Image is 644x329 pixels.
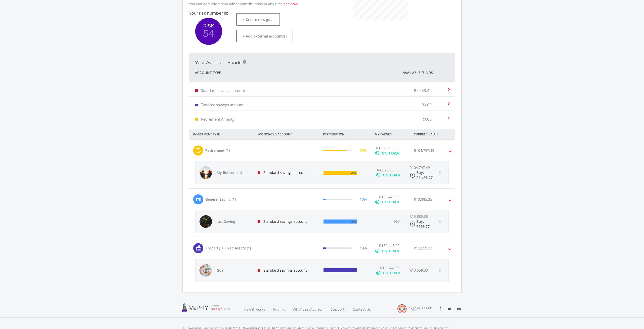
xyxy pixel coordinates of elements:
[189,111,455,125] mat-expansion-panel-header: Retirement Annuity R0.00
[189,237,455,259] mat-expansion-panel-header: Property + Fixed Assets (1) 10% R152,445.00 mood ON TRACK R13,559.33
[414,88,432,93] p: R1,783.46
[410,129,462,139] div: CURRENT VALUE
[189,53,455,82] mat-expansion-panel-header: Your Available Funds i Account Type Available Funds
[437,267,443,273] i: more_vert
[195,23,222,28] span: RISK
[410,268,428,273] div: R13,559.33
[382,199,399,205] div: ON TRACK
[195,60,242,66] h2: Your Available Funds
[189,82,455,125] div: Your Available Funds i Account Type Available Funds
[414,245,432,251] div: R13,559.33
[189,210,455,237] div: General Saving (1) 10% R152,445.00 mood ON TRACK R13,885.35
[254,210,319,233] div: Standard savings account
[379,194,399,199] span: R152,445.00
[422,117,432,122] p: R0.00
[437,170,443,176] i: more_vert
[422,102,432,107] p: R0.00
[289,301,327,318] a: Why? EasyAdvisor
[195,18,222,45] button: RISK 54
[410,214,436,229] div: R13,885.35
[376,173,381,178] i: mood
[327,301,349,318] a: Support
[205,197,236,202] div: General Saving (1)
[375,199,380,204] i: mood
[189,129,254,139] div: INVESTMENT TYPE
[403,70,433,75] span: Available Funds
[410,165,436,180] div: R104,797.49
[377,168,400,172] span: R1,620,900.00
[236,30,293,42] button: + Add external account(s)
[269,301,289,318] a: Pricing
[379,243,399,248] span: R152,445.00
[254,259,319,282] div: Standard savings account
[416,219,436,229] div: Buy: R199.77
[201,88,245,93] p: Standard savings account
[435,265,445,275] button: more_vert
[349,301,375,318] a: Contact Us
[410,221,416,227] i: access_time
[360,197,367,202] div: 10%
[435,216,445,227] button: more_vert
[236,13,280,26] button: + Create new goal
[348,268,356,273] div: 100%
[201,117,234,122] p: Retirement Annuity
[205,148,230,153] div: Retirement (1)
[243,60,246,64] div: i
[189,1,317,7] p: You can add additional adhoc contributions at any time: .
[371,129,410,139] div: MY TARGET
[382,248,399,253] div: ON TRACK
[319,129,371,139] div: DISTRIBUTION
[383,270,400,275] div: ON TRACK
[189,11,228,16] h4: Your risk number is:
[416,170,436,180] div: Buy: R1,498.27
[217,219,252,224] span: Just Saving
[376,145,399,150] span: R1,620,900.00
[189,97,455,111] mat-expansion-panel-header: Tax-free savings account R0.00
[195,70,221,76] span: Account Type
[189,82,455,96] mat-expansion-panel-header: Standard savings account R1,783.46
[380,265,400,270] span: R152,445.00
[189,161,455,188] div: Retirement (1) 79% R1,620,900.00 mood ON TRACK R104,797.49
[189,189,455,210] mat-expansion-panel-header: General Saving (1) 10% R152,445.00 mood ON TRACK R13,885.35
[348,219,356,224] div: 100%
[348,170,356,175] div: 100%
[414,148,434,153] div: R104,797.49
[201,102,244,107] p: Tax-free savings account
[375,248,380,253] i: mood
[195,28,222,39] span: 54
[360,245,367,251] div: 10%
[437,218,443,225] i: more_vert
[376,270,381,275] i: mood
[410,172,416,178] i: access_time
[435,168,445,178] button: more_vert
[254,129,319,139] div: ASSOCIATED ACCOUNT
[205,245,251,251] div: Property + Fixed Assets (1)
[414,197,432,202] div: R13,885.35
[383,173,400,178] div: ON TRACK
[189,259,455,286] div: Property + Fixed Assets (1) 10% R152,445.00 mood ON TRACK R13,559.33
[360,148,367,153] div: 79%
[382,151,399,156] div: ON TRACK
[375,151,380,156] i: mood
[394,219,400,224] span: N/A
[284,2,298,6] a: see how
[189,140,455,161] mat-expansion-panel-header: Retirement (1) 79% R1,620,900.00 mood ON TRACK R104,797.49
[254,161,319,184] div: Standard savings account
[217,170,252,175] span: My Retirement
[217,268,252,273] span: Goal
[240,301,269,318] a: How it works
